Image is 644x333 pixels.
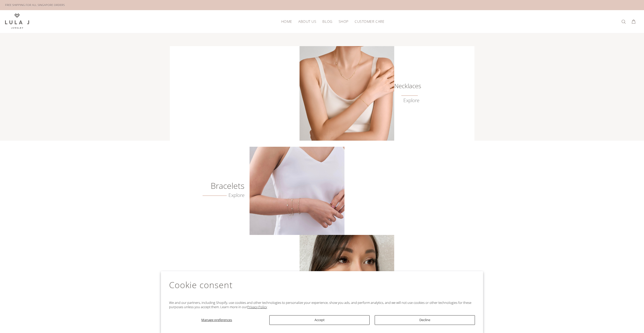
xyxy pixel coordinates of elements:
div: FREE SHIPPING FOR ALL SINGAPORE ORDERS [5,2,65,8]
span: SHOP [339,20,349,23]
a: Explore [403,98,419,103]
span: HOME [281,20,292,23]
a: HOME [278,17,295,25]
a: CUSTOMER CARE [352,17,384,25]
span: Manage preferences [201,318,232,322]
a: SHOP [336,17,352,25]
span: ABOUT US [298,20,316,23]
button: Manage preferences [169,315,264,325]
a: ABOUT US [295,17,319,25]
button: Decline [375,315,475,325]
h6: Bracelets [187,183,244,188]
a: BLOG [319,17,335,25]
button: Accept [269,315,370,325]
h2: Cookie consent [169,279,475,296]
a: Privacy Policy [247,305,267,309]
span: CUSTOMER CARE [355,20,384,23]
span: BLOG [322,20,332,23]
a: Explore [203,192,245,198]
img: Crafted Gold Bracelets from Lula J Jewelry [250,147,344,235]
h6: Necklaces [394,83,419,88]
img: Lula J Gold Necklaces Collection [300,46,394,141]
p: We and our partners, including Shopify, use cookies and other technologies to personalize your ex... [169,301,475,309]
